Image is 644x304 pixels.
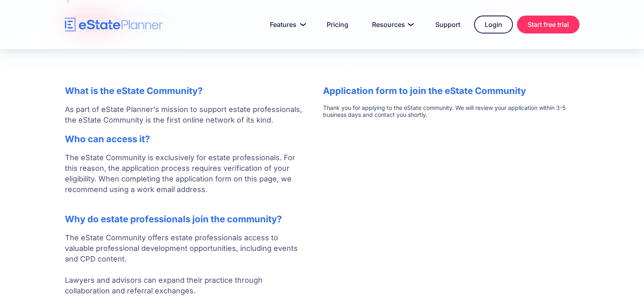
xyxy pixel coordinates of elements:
p: As part of eState Planner's mission to support estate professionals, the eState Community is the ... [65,104,307,125]
h2: Who can access it? [65,134,307,144]
a: home [65,18,163,32]
iframe: Form 0 [323,104,579,118]
a: Features [260,16,313,33]
a: Login [474,16,513,34]
h2: What is the eState Community? [65,85,307,96]
h2: Application form to join the eState Community [323,85,579,96]
h2: Why do estate professionals join the community? [65,214,307,224]
a: Start free trial [517,16,579,34]
a: Pricing [317,16,358,33]
a: Support [426,16,470,33]
a: Resources [362,16,421,33]
p: The eState Community is exclusively for estate professionals. For this reason, the application pr... [65,152,307,206]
